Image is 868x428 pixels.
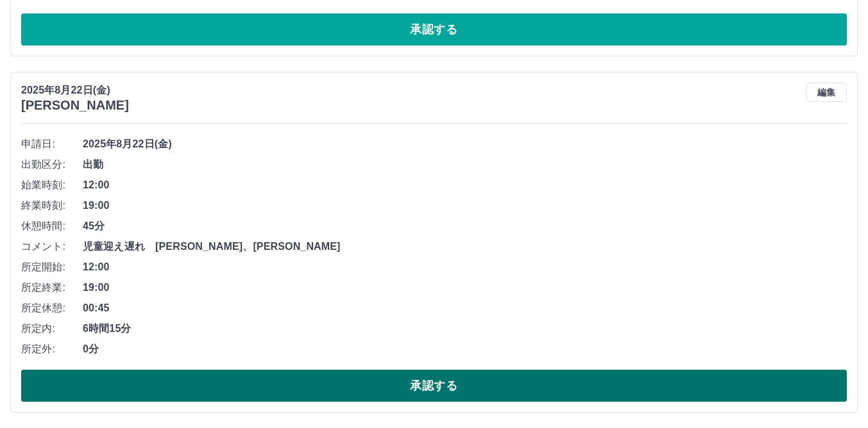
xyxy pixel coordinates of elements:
[21,259,83,275] span: 所定開始:
[83,198,847,213] span: 19:00
[83,218,847,234] span: 45分
[83,177,847,193] span: 12:00
[21,239,83,254] span: コメント:
[21,342,83,357] span: 所定外:
[83,136,847,152] span: 2025年8月22日(金)
[83,259,847,275] span: 12:00
[83,300,847,316] span: 00:45
[21,300,83,316] span: 所定休憩:
[83,342,847,357] span: 0分
[21,218,83,234] span: 休憩時間:
[21,83,129,98] p: 2025年8月22日(金)
[21,136,83,152] span: 申請日:
[21,177,83,193] span: 始業時刻:
[21,198,83,213] span: 終業時刻:
[83,321,847,336] span: 6時間15分
[21,98,129,113] h3: [PERSON_NAME]
[21,280,83,295] span: 所定終業:
[83,280,847,295] span: 19:00
[21,13,847,45] button: 承認する
[21,157,83,172] span: 出勤区分:
[21,321,83,336] span: 所定内:
[21,370,847,402] button: 承認する
[806,83,847,102] button: 編集
[83,157,847,172] span: 出勤
[83,239,847,254] span: 児童迎え遅れ [PERSON_NAME]、[PERSON_NAME]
